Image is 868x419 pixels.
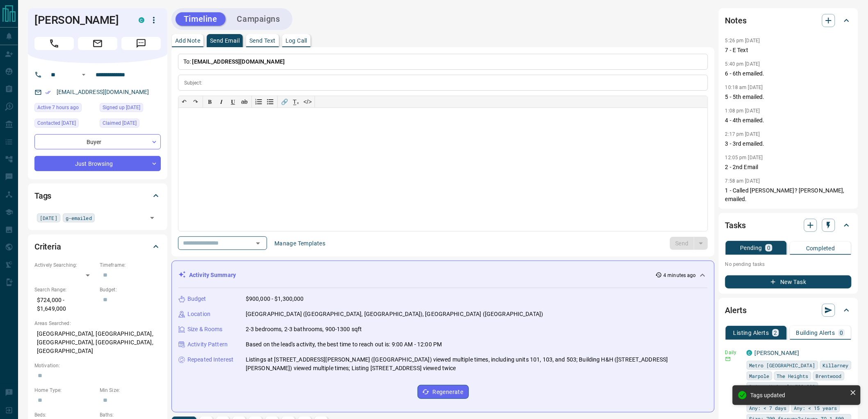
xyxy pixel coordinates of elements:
svg: Email [725,356,731,362]
h2: Criteria [34,240,61,253]
p: Listing Alerts [733,330,769,336]
p: 12:05 pm [DATE] [725,155,763,160]
span: Signed up [DATE] [103,103,140,112]
p: Size & Rooms [187,325,223,334]
p: No pending tasks [725,258,852,270]
s: ab [241,98,248,105]
p: $724,000 - $1,649,000 [34,293,96,316]
p: 4 - 4th emailed. [725,116,852,125]
button: Manage Templates [270,237,330,250]
button: 𝐁 [204,96,216,108]
p: Daily [725,349,742,356]
button: Numbered list [253,96,265,108]
span: 𝐔 [231,98,235,105]
p: Send Email [210,38,240,44]
p: Location [187,310,210,318]
p: 2-3 bedrooms, 2-3 bathrooms, 900-1300 sqft [246,325,362,334]
p: 5 - 5th emailed. [725,93,852,101]
button: 𝑰 [216,96,227,108]
span: Marpole [749,372,770,380]
span: Price: Under $1,700,000 [749,382,815,391]
button: Timeline [176,12,226,26]
p: 7:58 am [DATE] [725,178,760,184]
h2: Tags [34,189,51,202]
h2: Alerts [725,304,747,317]
div: Buyer [34,134,161,149]
span: Contacted [DATE] [37,119,76,127]
button: Bullet list [265,96,276,108]
p: Search Range: [34,286,96,293]
span: Active 7 hours ago [37,103,79,112]
p: Baths: [100,411,161,419]
p: Min Size: [100,387,161,394]
p: 0 [840,330,843,336]
button: Open [146,212,158,224]
button: </> [302,96,313,108]
p: Repeated Interest [187,355,233,364]
button: ↷ [190,96,201,108]
div: Notes [725,11,852,30]
p: [GEOGRAPHIC_DATA] ([GEOGRAPHIC_DATA], [GEOGRAPHIC_DATA]), [GEOGRAPHIC_DATA] ([GEOGRAPHIC_DATA]) [246,310,543,318]
p: [GEOGRAPHIC_DATA], [GEOGRAPHIC_DATA], [GEOGRAPHIC_DATA], [GEOGRAPHIC_DATA], [GEOGRAPHIC_DATA] [34,327,161,358]
button: Regenerate [418,385,469,399]
p: 4 minutes ago [664,272,696,279]
p: 2 [774,330,777,336]
button: Open [79,70,89,80]
p: Beds: [34,411,96,419]
button: New Task [725,275,852,288]
p: 5:40 pm [DATE] [725,61,760,67]
button: 🔗 [279,96,290,108]
a: [PERSON_NAME] [755,350,799,356]
span: [DATE] [40,214,57,222]
div: Sun Aug 24 2025 [100,103,161,114]
p: Activity Summary [189,271,236,279]
p: 6 - 6th emailed. [725,69,852,78]
span: Message [121,37,161,50]
p: 7 - E Text [725,46,852,55]
p: Activity Pattern [187,340,228,349]
svg: Email Verified [45,89,51,95]
p: Building Alerts [796,330,835,336]
div: Tags [34,186,161,206]
div: Just Browsing [34,156,161,171]
p: Listings at [STREET_ADDRESS][PERSON_NAME] ([GEOGRAPHIC_DATA]) viewed multiple times, including un... [246,355,708,373]
span: The Heights [777,372,809,380]
div: Tasks [725,215,852,235]
button: ab [239,96,250,108]
span: [EMAIL_ADDRESS][DOMAIN_NAME] [192,58,285,65]
div: split button [670,237,708,250]
button: Open [252,238,264,249]
span: Email [78,37,117,50]
p: Subject: [184,79,202,87]
span: Call [34,37,74,50]
p: 1 - Called [PERSON_NAME]? [PERSON_NAME], emailed. [725,186,852,204]
p: Send Text [249,38,276,44]
p: Log Call [286,38,307,44]
h1: [PERSON_NAME] [34,14,126,27]
div: Sun Oct 12 2025 [34,103,96,114]
span: g-emailed [66,214,92,222]
div: condos.ca [139,17,144,23]
p: Timeframe: [100,261,161,269]
button: ↶ [178,96,190,108]
p: Motivation: [34,362,161,369]
span: Brentwood [816,372,842,380]
div: Mon Sep 22 2025 [34,119,96,130]
h2: Notes [725,14,747,27]
h2: Tasks [725,219,746,232]
span: Killarney [823,361,849,369]
p: 1:08 pm [DATE] [725,108,760,114]
p: Budget: [100,286,161,293]
p: 10:18 am [DATE] [725,85,763,90]
p: To: [178,54,708,70]
span: Metro [GEOGRAPHIC_DATA] [749,361,815,369]
p: Based on the lead's activity, the best time to reach out is: 9:00 AM - 12:00 PM [246,340,442,349]
p: $900,000 - $1,300,000 [246,295,304,303]
p: 2 - 2nd Email [725,163,852,172]
p: 0 [767,245,770,251]
p: Areas Searched: [34,320,161,327]
button: 𝐔 [227,96,239,108]
div: Criteria [34,237,161,256]
p: 3 - 3rd emailed. [725,140,852,148]
div: Activity Summary4 minutes ago [178,268,708,283]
